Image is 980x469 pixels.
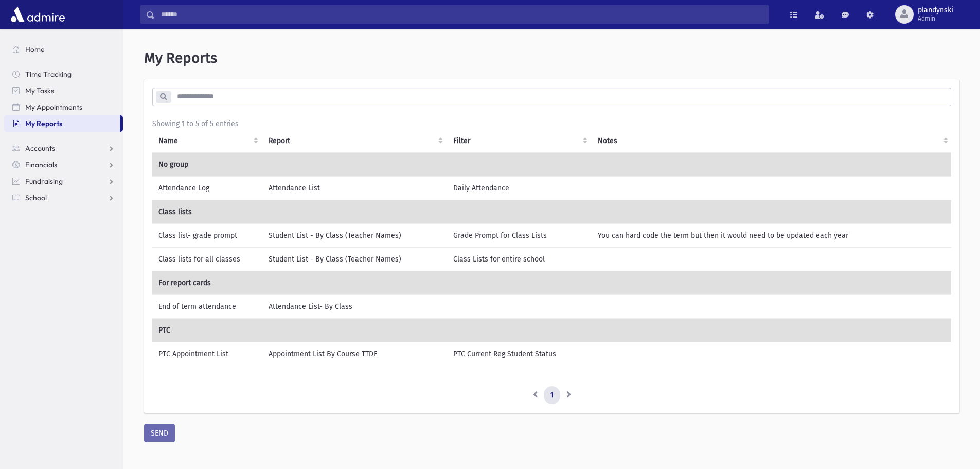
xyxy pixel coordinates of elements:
td: For report cards [152,271,952,294]
a: My Appointments [4,99,123,115]
span: My Appointments [25,102,82,112]
img: AdmirePro [8,4,67,25]
td: End of term attendance [152,294,262,318]
a: Financials [4,157,123,173]
span: My Reports [25,119,62,128]
td: You can hard code the term but then it would need to be updated each year [592,223,952,247]
th: Report: activate to sort column ascending [262,129,447,153]
a: School [4,189,123,206]
td: Daily Attendance [447,176,592,200]
th: Notes : activate to sort column ascending [592,129,952,153]
span: Admin [918,14,953,23]
td: Class Lists for entire school [447,247,592,271]
span: Time Tracking [25,70,72,79]
span: Accounts [25,144,55,153]
a: Fundraising [4,173,123,189]
a: Time Tracking [4,66,123,82]
td: PTC Current Reg Student Status [447,342,592,366]
a: My Tasks [4,82,123,99]
button: SEND [144,424,175,442]
th: Name: activate to sort column ascending [152,129,262,153]
a: 1 [544,386,560,405]
span: School [25,193,47,202]
td: Class list- grade prompt [152,223,262,247]
td: Attendance List [262,176,447,200]
span: plandynski [918,6,953,14]
input: Search [155,5,769,24]
td: Class lists for all classes [152,247,262,271]
td: Attendance Log [152,176,262,200]
td: Student List - By Class (Teacher Names) [262,247,447,271]
td: PTC [152,318,952,342]
span: Home [25,45,45,54]
a: Accounts [4,140,123,157]
a: Home [4,41,123,58]
td: Student List - By Class (Teacher Names) [262,223,447,247]
th: Filter : activate to sort column ascending [447,129,592,153]
div: Showing 1 to 5 of 5 entries [152,118,951,129]
span: My Reports [144,49,217,66]
td: PTC Appointment List [152,342,262,366]
a: My Reports [4,115,120,132]
span: My Tasks [25,86,54,95]
td: Class lists [152,200,952,223]
td: No group [152,152,952,176]
td: Grade Prompt for Class Lists [447,223,592,247]
span: Fundraising [25,177,63,186]
td: Attendance List- By Class [262,294,447,318]
td: Appointment List By Course TTDE [262,342,447,366]
span: Financials [25,160,57,169]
